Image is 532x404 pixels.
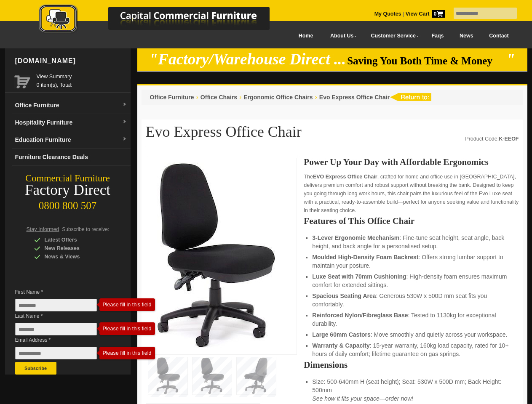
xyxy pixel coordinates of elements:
[15,347,97,359] input: Email Address *
[34,252,114,261] div: News & Views
[16,4,310,37] a: Capital Commercial Furniture Logo
[149,50,346,68] em: "Factory/Warehouse Direct ...
[313,174,377,180] strong: EVO Express Office Chair
[321,27,361,45] a: About Us
[315,93,317,101] li: ›
[62,226,109,232] span: Subscribe to receive:
[312,342,369,349] strong: Warranty & Capacity
[12,48,131,74] div: [DOMAIN_NAME]
[432,10,445,18] span: 0
[312,292,376,299] strong: Spacious Seating Area
[12,149,131,166] a: Furniture Clearance Deals
[12,131,131,149] a: Education Furnituredropdown
[243,94,313,101] a: Ergonomic Office Chairs
[312,234,510,250] li: : Fine-tune seat height, seat angle, back height, and back angle for a personalised setup.
[150,94,194,101] a: Office Furniture
[201,94,237,101] a: Office Chairs
[15,288,110,296] span: First Name *
[304,158,519,166] h2: Power Up Your Day with Affordable Ergonomics
[304,173,519,215] p: The , crafted for home and office use in [GEOGRAPHIC_DATA], delivers premium comfort and robust s...
[34,244,114,252] div: New Releases
[122,120,127,125] img: dropdown
[103,326,152,332] div: Please fill in this field
[15,323,97,335] input: Last Name *
[361,27,423,45] a: Customer Service
[5,196,131,212] div: 0800 800 507
[312,253,510,270] li: : Offers strong lumbar support to maintain your posture.
[406,11,445,17] strong: View Cart
[150,162,277,348] img: Comfortable Evo Express Office Chair with 70mm high-density foam seat and large 60mm castors.
[312,292,510,308] li: : Generous 530W x 500D mm seat fits you comfortably.
[5,184,131,196] div: Factory Direct
[34,236,114,244] div: Latest Offers
[15,336,110,344] span: Email Address *
[312,331,371,338] strong: Large 60mm Castors
[319,94,390,101] a: Evo Express Office Chair
[37,72,127,81] a: View Summary
[452,27,481,45] a: News
[312,272,510,289] li: : High-density foam ensures maximum comfort for extended sittings.
[312,234,399,241] strong: 3-Lever Ergonomic Mechanism
[122,102,127,107] img: dropdown
[37,72,127,88] span: 0 item(s), Total:
[312,311,510,328] li: : Tested to 1130kg for exceptional durability.
[404,11,445,17] a: View Cart0
[15,299,97,311] input: First Name *
[312,395,413,402] em: See how it fits your space—order now!
[465,135,519,143] div: Product Code:
[5,173,131,184] div: Commercial Furniture
[15,362,56,375] button: Subscribe
[239,93,241,101] li: ›
[390,93,431,101] img: return to
[312,312,408,319] strong: Reinforced Nylon/Fibreglass Base
[312,254,418,260] strong: Moulded High-Density Foam Backrest
[304,217,519,225] h2: Features of This Office Chair
[347,55,505,66] span: Saving You Both Time & Money
[103,350,152,356] div: Please fill in this field
[481,27,516,45] a: Contact
[122,137,127,142] img: dropdown
[312,273,406,280] strong: Luxe Seat with 70mm Cushioning
[196,93,198,101] li: ›
[424,27,452,45] a: Faqs
[374,11,401,17] a: My Quotes
[304,361,519,369] h2: Dimensions
[15,312,110,320] span: Last Name *
[506,50,515,68] em: "
[499,136,519,142] strong: K-EEOF
[12,114,131,131] a: Hospitality Furnituredropdown
[12,97,131,114] a: Office Furnituredropdown
[312,330,510,339] li: : Move smoothly and quietly across your workspace.
[103,302,152,308] div: Please fill in this field
[16,4,310,35] img: Capital Commercial Furniture Logo
[27,226,59,232] span: Stay Informed
[312,341,510,358] li: : 15-year warranty, 160kg load capacity, rated for 10+ hours of daily comfort; lifetime guarantee...
[312,377,510,403] li: Size: 500-640mm H (seat height); Seat: 530W x 500D mm; Back Height: 500mm
[146,124,519,145] h1: Evo Express Office Chair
